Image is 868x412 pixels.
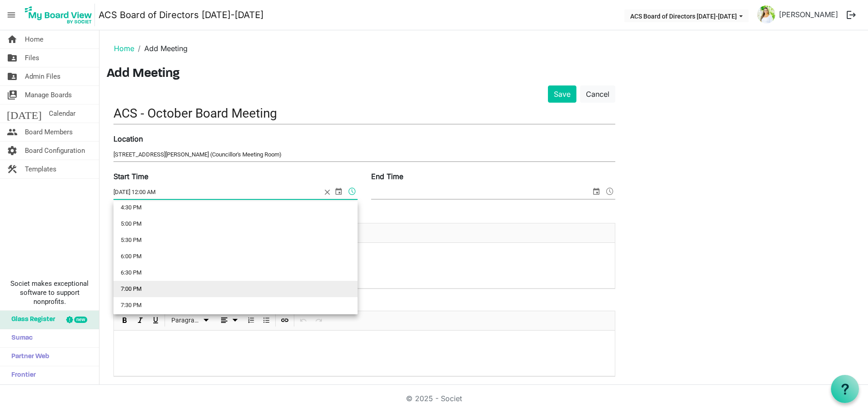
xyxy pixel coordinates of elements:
[168,315,213,326] button: Paragraph dropdownbutton
[7,123,18,141] span: people
[22,4,95,26] img: My Board View Logo
[166,311,214,330] div: Formats
[171,315,201,326] span: Paragraph
[132,311,148,330] div: Italic
[548,85,576,103] button: Save
[25,142,85,160] span: Board Configuration
[113,384,161,395] label: Attached Files
[216,315,242,326] button: dropdownbutton
[114,44,134,53] a: Home
[113,133,143,144] label: Location
[279,315,291,326] button: Insert Link
[117,311,132,330] div: Bold
[119,315,131,326] button: Bold
[25,30,43,48] span: Home
[150,315,162,326] button: Underline
[757,5,775,24] img: P1o51ie7xrVY5UL7ARWEW2r7gNC2P9H9vlLPs2zch7fLSXidsvLolGPwwA3uyx8AkiPPL2cfIerVbTx3yTZ2nQ_thumb.png
[7,86,18,104] span: switch_account
[4,279,95,306] span: Societ makes exceptional software to support nonprofits.
[113,297,358,313] li: 7:30 PM
[243,311,259,330] div: Numbered List
[7,67,18,85] span: folder_shared
[406,394,462,403] a: © 2025 - Societ
[580,85,615,103] a: Cancel
[842,5,861,24] button: logout
[107,66,861,82] h3: Add Meeting
[3,6,20,24] span: menu
[7,366,36,384] span: Frontier
[245,315,257,326] button: Numbered List
[74,317,87,323] div: new
[49,104,75,123] span: Calendar
[7,104,42,123] span: [DATE]
[333,185,344,197] span: select
[7,142,18,160] span: settings
[113,248,358,265] li: 6:00 PM
[25,86,72,104] span: Manage Boards
[277,311,292,330] div: Insert Link
[113,232,358,248] li: 5:30 PM
[99,6,264,24] a: ACS Board of Directors [DATE]-[DATE]
[214,311,244,330] div: Alignments
[25,49,39,67] span: Files
[134,43,188,54] li: Add Meeting
[7,311,55,329] span: Glass Register
[113,281,358,297] li: 7:00 PM
[259,311,274,330] div: Bulleted List
[371,171,403,182] label: End Time
[624,9,749,22] button: ACS Board of Directors 2024-2025 dropdownbutton
[321,185,333,199] span: close
[591,185,602,197] span: select
[113,103,615,124] input: Title
[775,5,842,24] a: [PERSON_NAME]
[113,265,358,281] li: 6:30 PM
[25,160,57,178] span: Templates
[148,311,163,330] div: Underline
[7,348,49,366] span: Partner Web
[113,171,148,182] label: Start Time
[7,49,18,67] span: folder_shared
[22,4,99,26] a: My Board View Logo
[25,123,73,141] span: Board Members
[113,216,358,232] li: 5:00 PM
[134,315,146,326] button: Italic
[7,160,18,178] span: construction
[113,313,358,330] li: 8:00 PM
[7,30,18,48] span: home
[113,199,358,216] li: 4:30 PM
[25,67,61,85] span: Admin Files
[260,315,273,326] button: Bulleted List
[7,329,33,347] span: Sumac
